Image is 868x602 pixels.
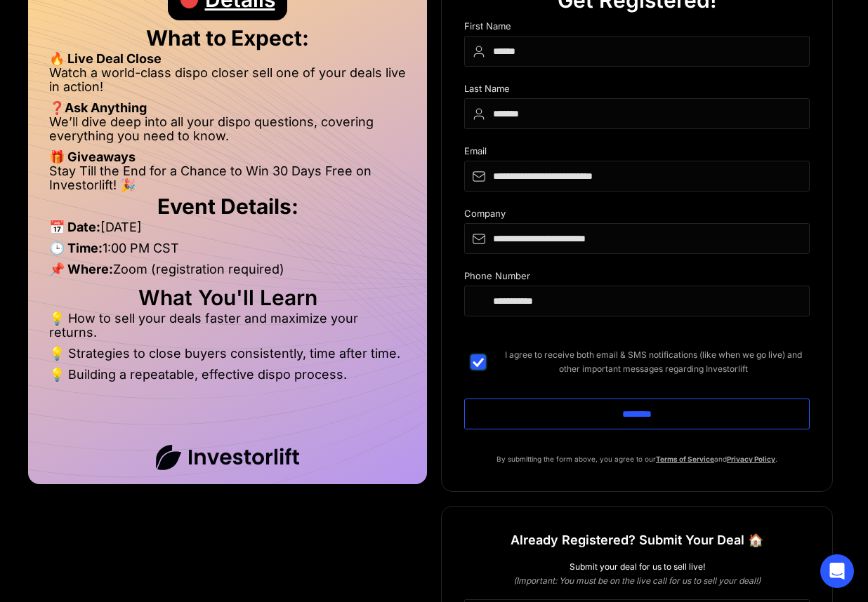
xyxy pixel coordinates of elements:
div: Phone Number [464,271,810,286]
li: Watch a world-class dispo closer sell one of your deals live in action! [49,66,406,101]
strong: Event Details: [157,194,298,219]
em: (Important: You must be on the live call for us to sell your deal!) [513,575,761,586]
li: 1:00 PM CST [49,241,406,262]
li: 💡 Strategies to close buyers consistently, time after time. [49,347,406,368]
div: Email [464,146,810,161]
p: By submitting the form above, you agree to our and . [464,452,810,466]
h1: Already Registered? Submit Your Deal 🏠 [511,528,763,553]
strong: What to Expect: [146,25,309,51]
div: Last Name [464,83,810,98]
strong: 🕒 Time: [49,241,103,255]
li: 💡 How to sell your deals faster and maximize your returns. [49,312,406,347]
li: We’ll dive deep into all your dispo questions, covering everything you need to know. [49,115,406,150]
strong: 🎁 Giveaways [49,149,136,164]
li: 💡 Building a repeatable, effective dispo process. [49,368,406,382]
strong: 📌 Where: [49,262,113,276]
span: I agree to receive both email & SMS notifications (like when we go live) and other important mess... [497,348,810,376]
a: Terms of Service [656,455,714,463]
li: Zoom (registration required) [49,262,406,283]
div: Submit your deal for us to sell live! [464,560,810,574]
h2: What You'll Learn [49,290,406,305]
li: Stay Till the End for a Chance to Win 30 Days Free on Investorlift! 🎉 [49,164,406,192]
strong: ❓Ask Anything [49,100,147,115]
form: DIspo Day Main Form [464,21,810,452]
div: Open Intercom Messenger [820,554,854,588]
a: Privacy Policy [727,455,775,463]
li: [DATE] [49,220,406,241]
strong: 🔥 Live Deal Close [49,51,162,66]
div: First Name [464,21,810,36]
div: Company [464,208,810,223]
strong: 📅 Date: [49,220,100,234]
